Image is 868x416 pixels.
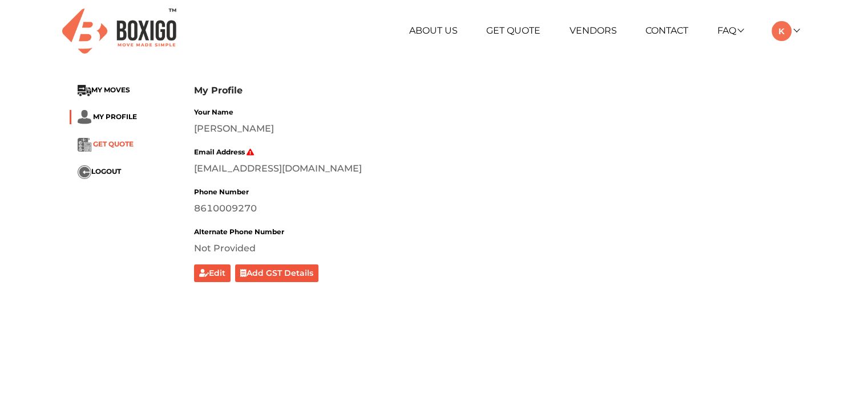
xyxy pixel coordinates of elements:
[717,25,743,36] a: FAQ
[78,165,121,179] button: ...LOGOUT
[93,140,134,148] span: GET QUOTE
[78,112,137,121] a: ... MY PROFILE
[194,202,799,215] div: 8610009270
[78,110,91,124] img: ...
[194,162,799,176] div: [EMAIL_ADDRESS][DOMAIN_NAME]
[91,167,121,176] span: LOGOUT
[62,9,176,54] img: Boxigo
[78,165,91,179] img: ...
[194,122,799,136] div: [PERSON_NAME]
[93,112,137,121] span: MY PROFILE
[570,25,617,36] a: Vendors
[78,140,134,148] a: ... GET QUOTE
[194,107,233,117] label: Your Name
[91,85,130,94] span: MY MOVES
[486,25,540,36] a: Get Quote
[78,138,91,152] img: ...
[194,242,799,255] div: Not Provided
[78,85,130,94] a: ...MY MOVES
[194,85,799,96] h3: My Profile
[409,25,458,36] a: About Us
[645,25,688,36] a: Contact
[194,187,249,197] label: Phone Number
[194,264,231,282] button: Edit
[78,85,91,96] img: ...
[235,264,318,282] button: Add GST Details
[194,227,284,237] label: Alternate Phone Number
[194,147,255,157] label: Email Address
